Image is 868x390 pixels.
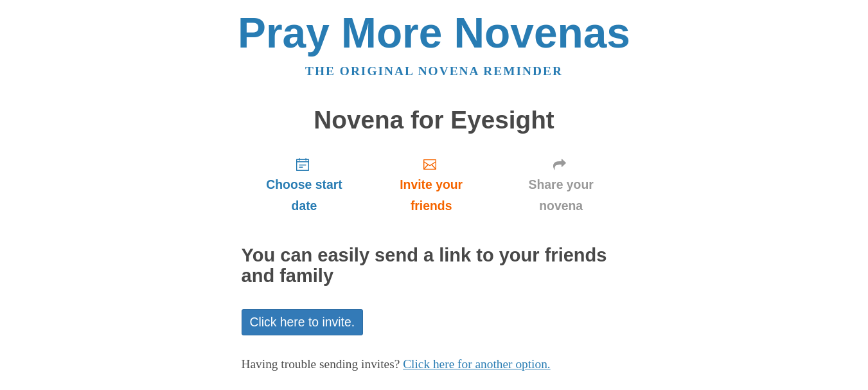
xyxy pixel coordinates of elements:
[242,146,368,223] a: Choose start date
[238,9,630,57] a: Pray More Novenas
[242,309,364,335] a: Click here to invite.
[305,64,563,78] a: The original novena reminder
[242,245,627,287] h2: You can easily send a link to your friends and family
[495,146,627,223] a: Share your novena
[367,146,495,223] a: Invite your friends
[254,174,355,217] span: Choose start date
[508,174,614,217] span: Share your novena
[380,174,482,217] span: Invite your friends
[242,107,627,134] h1: Novena for Eyesight
[403,357,551,371] a: Click here for another option.
[242,357,400,371] span: Having trouble sending invites?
